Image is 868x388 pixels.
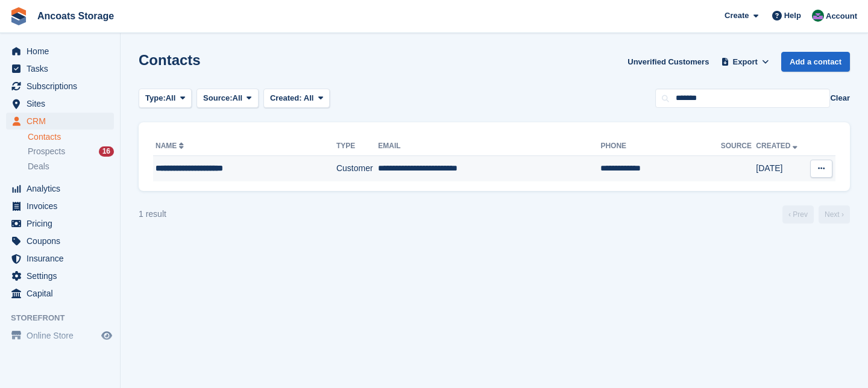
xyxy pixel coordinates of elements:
button: Export [719,52,772,72]
div: 16 [99,146,114,157]
span: CRM [27,113,99,130]
a: menu [6,43,114,60]
a: menu [6,233,114,249]
span: Create [725,10,749,22]
a: Prospects 16 [28,145,114,158]
span: Export [733,56,758,68]
span: Account [826,10,857,22]
span: Source: [203,92,232,104]
a: Add a contact [781,52,850,72]
a: menu [6,180,114,197]
a: menu [6,113,114,130]
h1: Contacts [139,52,201,68]
button: Created: All [263,89,330,108]
button: Clear [830,92,850,104]
td: [DATE] [756,156,807,181]
a: menu [6,268,114,284]
span: Coupons [27,233,99,249]
span: Deals [28,161,49,172]
span: Online Store [27,327,99,344]
a: menu [6,198,114,214]
a: Created [756,142,800,150]
span: Subscriptions [27,78,99,95]
a: menu [6,327,114,344]
a: menu [6,250,114,267]
th: Type [336,137,378,156]
span: Sites [27,95,99,112]
span: All [233,92,243,104]
th: Source [721,137,756,156]
span: Storefront [11,312,120,324]
a: Previous [782,205,814,224]
th: Phone [600,137,720,156]
a: menu [6,285,114,302]
span: Invoices [27,198,99,214]
a: Deals [28,160,114,173]
span: Tasks [27,60,99,77]
span: Prospects [28,146,65,157]
span: Type: [145,92,166,104]
a: Ancoats Storage [33,6,119,26]
img: stora-icon-8386f47178a22dfd0bd8f6a31ec36ba5ce8667c1dd55bd0f319d3a0aa187defe.svg [10,7,28,25]
a: menu [6,60,114,77]
a: Preview store [99,328,114,343]
button: Source: All [197,89,259,108]
span: Help [784,10,801,22]
span: Insurance [27,250,99,267]
td: Customer [336,156,378,181]
span: All [304,93,314,102]
button: Type: All [139,89,192,108]
a: Name [156,142,186,150]
span: Home [27,43,99,60]
a: Contacts [28,131,114,143]
div: 1 result [139,208,166,221]
span: Created: [270,93,302,102]
a: Unverified Customers [623,52,714,72]
a: menu [6,215,114,232]
th: Email [378,137,600,156]
span: Capital [27,285,99,302]
a: menu [6,95,114,112]
a: menu [6,78,114,95]
span: Pricing [27,215,99,232]
a: Next [819,205,850,224]
span: Analytics [27,180,99,197]
span: Settings [27,268,99,284]
nav: Page [780,205,852,224]
span: All [166,92,176,104]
